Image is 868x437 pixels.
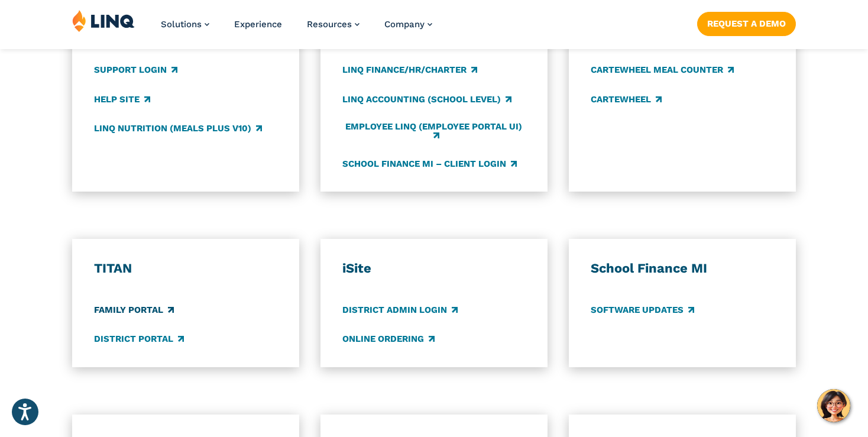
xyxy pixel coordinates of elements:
[342,304,458,317] a: District Admin Login
[591,93,662,106] a: CARTEWHEEL
[234,19,282,30] a: Experience
[94,260,277,277] h3: TITAN
[697,12,796,35] a: Request a Demo
[94,93,150,106] a: Help Site
[342,64,477,77] a: LINQ Finance/HR/Charter
[94,64,177,77] a: Support Login
[94,304,174,317] a: Family Portal
[591,260,774,277] h3: School Finance MI
[342,157,517,170] a: School Finance MI – Client Login
[342,333,435,346] a: Online Ordering
[384,19,425,30] span: Company
[342,122,526,141] a: Employee LINQ (Employee Portal UI)
[307,19,359,30] a: Resources
[94,333,184,346] a: District Portal
[817,389,850,422] button: Hello, have a question? Let’s chat.
[591,64,734,77] a: CARTEWHEEL Meal Counter
[384,19,432,30] a: Company
[161,19,209,30] a: Solutions
[161,19,202,30] span: Solutions
[342,260,526,277] h3: iSite
[94,122,262,135] a: LINQ Nutrition (Meals Plus v10)
[591,304,694,317] a: Software Updates
[697,9,796,35] nav: Button Navigation
[161,9,432,48] nav: Primary Navigation
[307,19,352,30] span: Resources
[342,93,511,106] a: LINQ Accounting (school level)
[72,9,135,32] img: LINQ | K‑12 Software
